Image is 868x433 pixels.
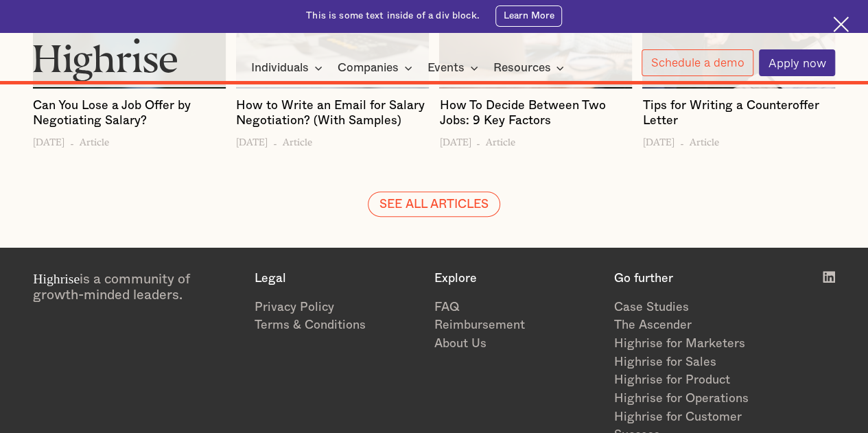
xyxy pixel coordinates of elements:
[613,299,779,317] a: Case Studies
[255,271,421,285] div: Legal
[427,60,482,76] div: Events
[439,98,631,128] h4: How To Decide Between Two Jobs: 9 Key Factors
[338,60,399,76] div: Companies
[679,133,683,148] h6: -
[434,271,600,285] div: Explore
[642,98,834,128] h4: Tips for Writing a Counteroffer Letter
[236,133,268,148] h6: [DATE]
[283,133,312,148] h6: Article
[70,133,74,148] h6: -
[476,133,480,148] h6: -
[439,98,631,133] a: How To Decide Between Two Jobs: 9 Key Factors
[642,49,753,76] a: Schedule a demo
[613,353,779,372] a: Highrise for Sales
[255,316,421,335] a: Terms & Conditions
[427,60,465,76] div: Events
[33,98,225,133] a: Can You Lose a Job Offer by Negotiating Salary?
[251,60,309,76] div: Individuals
[33,271,241,304] div: is a community of growth-minded leaders.
[759,49,835,76] a: Apply now
[642,98,834,133] a: Tips for Writing a Counteroffer Letter
[368,191,500,217] a: SEE ALL ARTICLES
[613,316,779,335] a: The Ascender
[434,316,600,335] a: Reimbursement
[495,5,562,27] a: Learn More
[493,60,568,76] div: Resources
[689,133,718,148] h6: Article
[273,133,277,148] h6: -
[613,271,779,285] div: Go further
[33,98,225,128] h4: Can You Lose a Job Offer by Negotiating Salary?
[236,98,428,133] a: How to Write an Email for Salary Negotiation? (With Samples)
[493,60,550,76] div: Resources
[613,335,779,353] a: Highrise for Marketers
[338,60,417,76] div: Companies
[80,133,109,148] h6: Article
[251,60,327,76] div: Individuals
[486,133,515,148] h6: Article
[642,133,674,148] h6: [DATE]
[434,335,600,353] a: About Us
[33,38,178,82] img: Highrise logo
[33,271,80,286] span: Highrise
[439,133,471,148] h6: [DATE]
[833,16,849,32] img: Cross icon
[255,299,421,317] a: Privacy Policy
[306,10,480,23] div: This is some text inside of a div block.
[823,271,835,283] img: White LinkedIn logo
[33,133,64,148] h6: [DATE]
[613,390,779,408] a: Highrise for Operations
[613,371,779,390] a: Highrise for Product
[434,299,600,317] a: FAQ
[236,98,428,128] h4: How to Write an Email for Salary Negotiation? (With Samples)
